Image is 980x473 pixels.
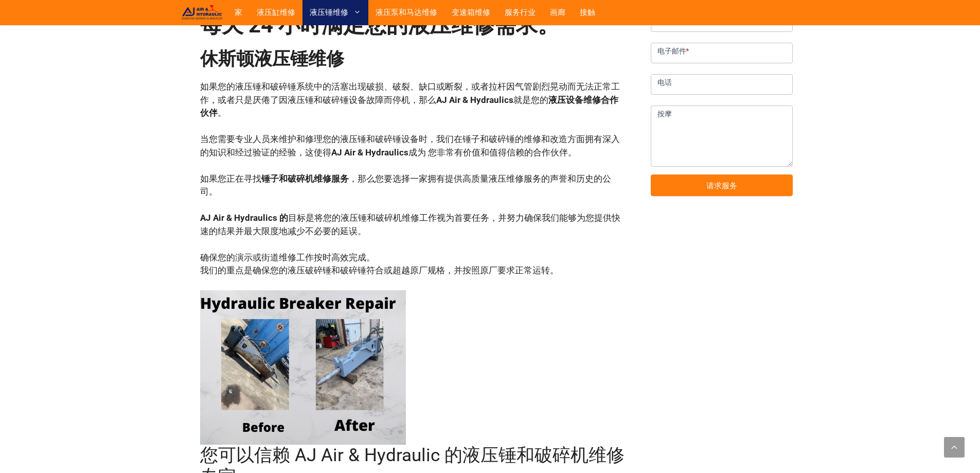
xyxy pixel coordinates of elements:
[651,174,793,196] button: 请求服务
[200,134,620,157] font: 当您需要专业人员来维护和修理您的液压锤和破碎锤设备时，我们在锤子和破碎锤的维修和改造方面拥有深入的知识和经过验证的经验，这使得
[580,8,595,17] font: 接触
[200,265,559,275] font: 我们的重点是确保您的液压破碎锤和破碎锤符合或超越原厂规格，并按照原厂要求正常运转。
[200,290,406,445] img: 德克萨斯州休斯顿液压破碎锤维修
[513,95,548,105] font: 就是您的
[200,48,344,69] font: 休斯顿液压锤维修
[235,8,242,17] font: 家
[257,8,295,17] font: 液压缸维修
[200,252,375,262] font: 确保您的演示或街道维修工作按时高效完成。
[200,95,618,118] font: 液压设备维修合作伙伴
[261,173,349,184] font: 锤子和破碎机维修服务
[376,8,437,17] font: 液压泵和马达维修
[452,8,490,17] font: 变速箱维修
[505,8,536,17] font: 服务行业
[550,8,565,17] font: 画廊
[944,437,965,458] a: 滚动回到顶部
[200,173,261,184] font: 如果您正在寻找
[200,81,620,105] font: 如果您的液压锤和破碎锤系统中的活塞出现破损、破裂、缺口或断裂，或者拉杆因气管剧烈晃动而无法正常工作，或者只是厌倦了因液压锤和破碎锤设备故障而停机，那么
[310,8,348,17] font: 液压锤维修
[706,181,737,189] font: 请求服务
[436,95,513,105] font: AJ Air & Hydraulics
[200,213,288,223] font: AJ Air & Hydraulics 的
[218,108,226,118] font: 。
[408,147,577,157] font: 成为 您非常有价值和值得信赖的合作伙伴。
[200,213,620,236] font: 目标是将您的液压锤和破碎机维修工作视为首要任务，并努力确保我们能够为您提供快速的结果并最大限度地减少不必要的延误。
[200,173,611,197] font: ，那么您要选择一家拥有提供高质量液压维修服务的声誉和历史的公司。
[331,147,408,157] font: AJ Air & Hydraulics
